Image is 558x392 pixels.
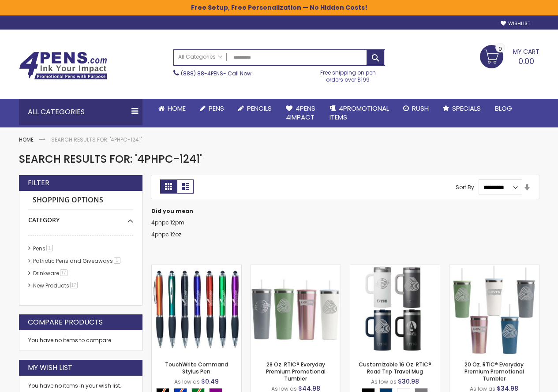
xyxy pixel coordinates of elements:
[181,70,253,77] span: - Call Now!
[498,45,502,53] span: 0
[174,378,200,385] span: As low as
[350,265,440,355] img: Customizable 16 Oz. RTIC® Road Trip Travel Mug
[279,99,322,127] a: 4Pens4impact
[396,99,436,118] a: Rush
[31,282,81,289] a: New Products17
[31,269,71,277] a: Drinkware17
[488,99,519,118] a: Blog
[181,70,223,77] a: (888) 88-4PENS
[456,183,474,191] label: Sort By
[436,99,488,118] a: Specials
[322,99,396,127] a: 4PROMOTIONALITEMS
[152,265,241,272] a: TouchWrite Command Stylus Pen
[168,104,186,113] span: Home
[19,99,142,125] div: All Categories
[286,104,315,122] span: 4Pens 4impact
[165,361,228,375] a: TouchWrite Command Stylus Pen
[28,382,133,389] div: You have no items in your wish list.
[247,104,272,113] span: Pencils
[60,269,67,276] span: 17
[19,136,34,143] a: Home
[251,265,341,355] img: 28 Oz. RTIC® Everyday Premium Promotional Tumbler
[201,377,219,386] span: $0.49
[371,378,397,385] span: As low as
[311,66,385,83] div: Free shipping on pen orders over $199
[151,231,181,238] a: 4phpc 12oz
[151,219,184,226] a: 4phpc 12pm
[160,179,177,194] strong: Grid
[485,368,558,392] iframe: Google Customer Reviews
[480,45,539,67] a: 0.00 0
[449,265,539,272] a: 20 Oz. RTIC® Everyday Premium Promotional Tumbler
[251,265,341,272] a: 28 Oz. RTIC® Everyday Premium Promotional Tumbler
[31,245,56,252] a: Pens1
[151,208,539,215] dt: Did you mean
[19,330,142,351] div: You have no items to compare.
[359,361,431,375] a: Customizable 16 Oz. RTIC® Road Trip Travel Mug
[152,265,241,355] img: TouchWrite Command Stylus Pen
[452,104,481,113] span: Specials
[501,20,530,27] a: Wishlist
[114,257,120,264] span: 1
[209,104,224,113] span: Pens
[518,56,534,67] span: 0.00
[464,361,524,382] a: 20 Oz. RTIC® Everyday Premium Promotional Tumbler
[495,104,512,113] span: Blog
[330,104,389,122] span: 4PROMOTIONAL ITEMS
[28,209,133,224] div: Category
[266,361,326,382] a: 28 Oz. RTIC® Everyday Premium Promotional Tumbler
[19,52,107,80] img: 4Pens Custom Pens and Promotional Products
[449,265,539,355] img: 20 Oz. RTIC® Everyday Premium Promotional Tumbler
[231,99,279,118] a: Pencils
[398,377,419,386] span: $30.98
[350,265,440,272] a: Customizable 16 Oz. RTIC® Road Trip Travel Mug
[31,257,124,265] a: Patriotic Pens and Giveaways1
[193,99,231,118] a: Pens
[70,282,78,288] span: 17
[174,50,227,64] a: All Categories
[28,191,133,210] strong: Shopping Options
[28,363,72,373] strong: My Wish List
[28,317,103,327] strong: Compare Products
[412,104,429,113] span: Rush
[19,152,202,166] span: Search results for: '4PHPC-1241'
[178,53,222,60] span: All Categories
[51,136,142,143] strong: Search results for: '4PHPC-1241'
[151,99,193,118] a: Home
[28,178,49,188] strong: Filter
[46,245,53,251] span: 1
